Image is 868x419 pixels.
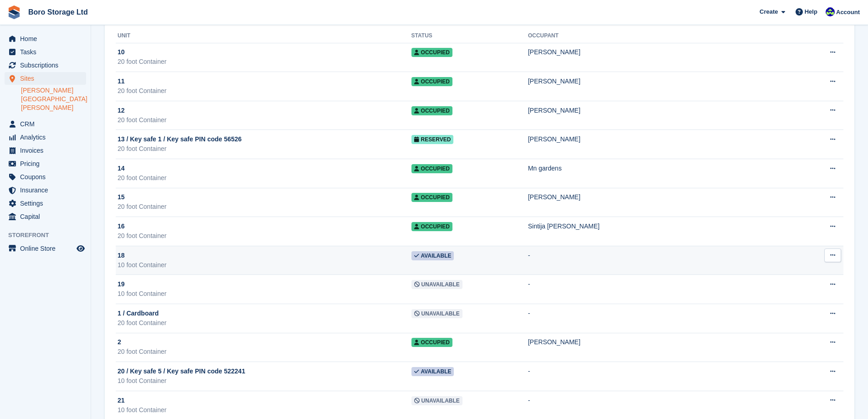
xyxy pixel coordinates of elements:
th: Occupant [528,29,800,43]
th: Unit [116,29,411,43]
a: menu [5,72,86,85]
span: Coupons [20,171,75,183]
span: 1 / Cardboard [118,309,159,318]
div: 20 foot Container [118,144,411,154]
a: menu [5,210,86,223]
span: 14 [118,164,125,173]
div: [PERSON_NAME] [528,134,800,144]
div: 20 foot Container [118,173,411,183]
span: Available [411,251,454,260]
a: menu [5,118,86,130]
div: 20 foot Container [118,57,411,67]
span: Sites [20,72,75,85]
div: 10 foot Container [118,260,411,270]
div: Sintija [PERSON_NAME] [528,222,800,231]
span: Unavailable [411,396,462,405]
div: 20 foot Container [118,115,411,125]
span: Help [805,7,817,16]
span: 10 [118,47,125,57]
span: CRM [20,118,75,130]
a: Boro Storage Ltd [25,5,92,20]
div: [PERSON_NAME] [528,192,800,202]
a: menu [5,144,86,157]
span: Invoices [20,144,75,157]
span: 2 [118,337,121,347]
div: [PERSON_NAME] [528,47,800,57]
div: 20 foot Container [118,318,411,328]
div: 20 foot Container [118,347,411,357]
div: [PERSON_NAME] [528,106,800,115]
span: 20 / Key safe 5 / Key safe PIN code 522241 [118,367,245,376]
span: Home [20,32,75,45]
div: 20 foot Container [118,202,411,212]
span: 15 [118,192,125,202]
div: Mn gardens [528,164,800,173]
span: 18 [118,251,125,260]
th: Status [411,29,528,43]
span: Occupied [411,48,452,57]
div: [PERSON_NAME] [528,337,800,347]
span: Tasks [20,46,75,58]
div: 20 foot Container [118,231,411,241]
td: - [528,246,800,275]
span: 16 [118,222,125,231]
div: 20 foot Container [118,86,411,96]
a: [PERSON_NAME][GEOGRAPHIC_DATA][PERSON_NAME] [21,86,86,112]
span: Capital [20,210,75,223]
div: [PERSON_NAME] [528,77,800,86]
img: Tobie Hillier [826,7,835,16]
span: 13 / Key safe 1 / Key safe PIN code 56526 [118,134,241,144]
a: menu [5,46,86,58]
span: Account [836,8,860,17]
span: Storefront [8,231,91,240]
td: - [528,362,800,391]
a: menu [5,171,86,183]
span: Subscriptions [20,59,75,72]
span: 12 [118,106,125,115]
span: Available [411,367,454,376]
td: - [528,304,800,333]
a: menu [5,131,86,144]
a: menu [5,32,86,45]
a: Preview store [75,243,86,254]
a: menu [5,59,86,72]
a: menu [5,197,86,210]
div: 10 foot Container [118,405,411,415]
span: 21 [118,396,125,405]
span: Analytics [20,131,75,144]
a: menu [5,184,86,197]
span: Occupied [411,106,452,115]
span: Occupied [411,222,452,231]
a: menu [5,157,86,170]
span: Occupied [411,338,452,347]
div: 10 foot Container [118,289,411,299]
span: Insurance [20,184,75,197]
span: Unavailable [411,280,462,289]
a: menu [5,242,86,255]
td: - [528,275,800,304]
span: Occupied [411,164,452,173]
span: Pricing [20,157,75,170]
span: Settings [20,197,75,210]
span: 19 [118,279,125,289]
span: Online Store [20,242,75,255]
span: 11 [118,77,125,86]
span: Unavailable [411,309,462,318]
img: stora-icon-8386f47178a22dfd0bd8f6a31ec36ba5ce8667c1dd55bd0f319d3a0aa187defe.svg [7,5,21,19]
span: Occupied [411,193,452,202]
span: Create [760,7,778,16]
div: 10 foot Container [118,376,411,386]
span: Occupied [411,77,452,86]
span: Reserved [411,135,454,144]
